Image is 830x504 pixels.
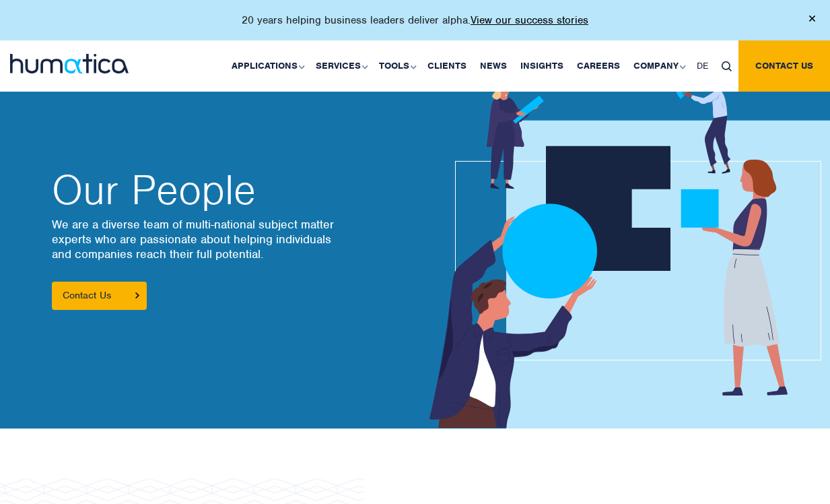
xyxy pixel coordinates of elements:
a: Clients [421,40,473,92]
a: Applications [225,40,309,92]
h2: Our People [52,170,402,210]
a: Contact us [738,40,830,92]
img: arrowicon [135,292,139,298]
p: We are a diverse team of multi-national subject matter experts who are passionate about helping i... [52,217,402,261]
img: search_icon [722,61,732,71]
p: 20 years helping business leaders deliver alpha. [242,13,588,27]
a: News [473,40,514,92]
img: logo [10,54,129,73]
a: View our success stories [471,13,588,27]
a: Insights [514,40,570,92]
a: Tools [372,40,421,92]
span: DE [697,60,708,71]
a: DE [690,40,715,92]
a: Contact Us [52,282,147,310]
a: Company [627,40,690,92]
a: Services [309,40,372,92]
a: Careers [570,40,627,92]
